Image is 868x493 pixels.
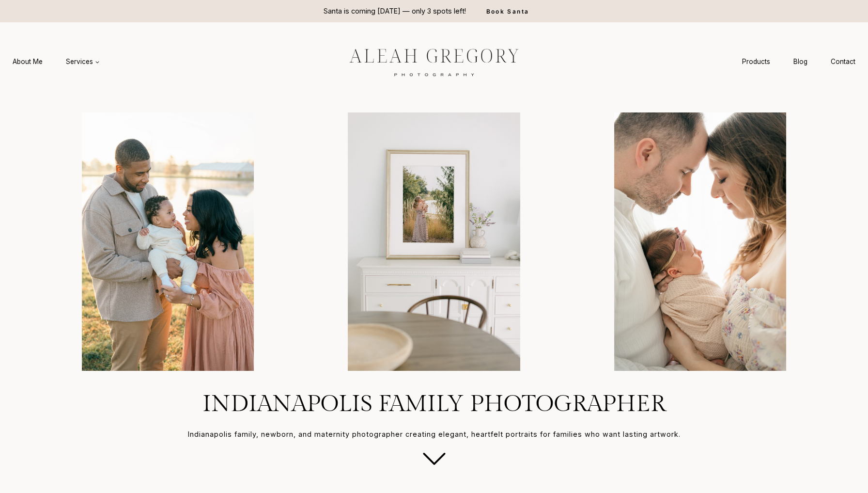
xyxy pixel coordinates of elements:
li: 2 of 4 [305,112,563,371]
span: Services [66,57,100,66]
nav: Primary [1,53,111,71]
div: Photo Gallery Carousel [39,112,829,371]
a: Contact [819,53,867,71]
img: aleah gregory logo [325,41,543,82]
p: Santa is coming [DATE] — only 3 spots left! [324,6,466,16]
li: 1 of 4 [39,112,297,371]
li: 3 of 4 [571,112,829,371]
img: Parents holding their baby lovingly by Indianapolis newborn photographer [571,112,829,371]
h1: Indianapolis Family Photographer [23,390,845,418]
nav: Secondary [730,53,867,71]
a: Services [54,53,111,71]
a: About Me [1,53,54,71]
img: mom and baby in custom frame [305,112,563,371]
img: Family enjoying a sunny day by the lake. [39,112,297,371]
a: Blog [782,53,819,71]
a: Products [730,53,782,71]
h3: Indianapolis family, newborn, and maternity photographer creating elegant, heartfelt portraits fo... [23,430,845,438]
